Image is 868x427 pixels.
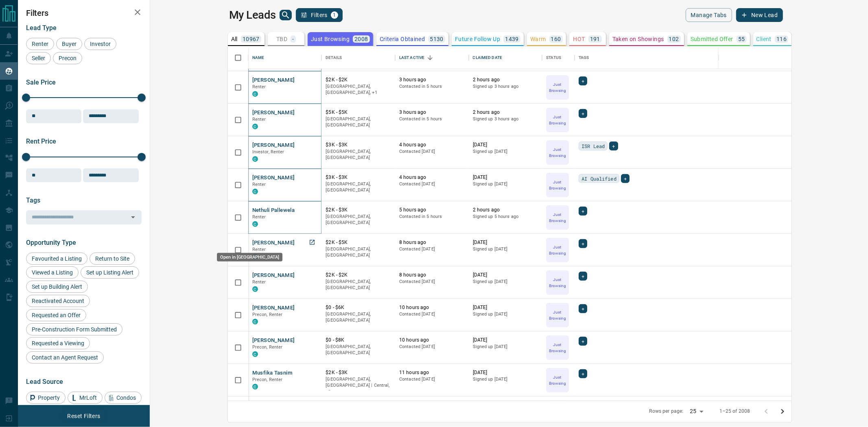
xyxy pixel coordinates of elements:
[68,392,103,404] div: MrLoft
[573,36,585,42] p: HOT
[252,214,266,220] span: Renter
[609,142,618,150] div: +
[612,142,615,150] span: +
[326,369,391,376] p: $2K - $3K
[582,207,584,215] span: +
[582,174,617,183] span: AI Qualified
[29,283,85,290] span: Set up Building Alert
[547,146,568,159] p: Just Browsing
[579,272,587,281] div: +
[26,38,54,50] div: Renter
[26,295,90,307] div: Reactivated Account
[26,8,142,18] h2: Filters
[217,253,282,261] div: Open in [GEOGRAPHIC_DATA]
[354,36,368,42] p: 2008
[547,211,568,224] p: Just Browsing
[473,83,538,90] p: Signed up 3 hours ago
[473,344,538,350] p: Signed up [DATE]
[83,269,136,276] span: Set up Listing Alert
[399,344,465,350] p: Contacted [DATE]
[547,342,568,354] p: Just Browsing
[87,41,114,47] span: Investor
[252,76,295,84] button: [PERSON_NAME]
[399,246,465,253] p: Contacted [DATE]
[547,374,568,386] p: Just Browsing
[231,36,238,42] p: All
[399,148,465,155] p: Contacted [DATE]
[579,304,587,313] div: +
[430,36,444,42] p: 5130
[29,312,83,318] span: Requested an Offer
[579,207,587,216] div: +
[326,311,391,324] p: [GEOGRAPHIC_DATA], [GEOGRAPHIC_DATA]
[547,244,568,256] p: Just Browsing
[473,272,538,279] p: [DATE]
[380,36,425,42] p: Criteria Obtained
[252,124,258,129] div: condos.ca
[719,408,750,415] p: 1–25 of 2008
[332,12,337,18] span: 1
[473,279,538,285] p: Signed up [DATE]
[26,266,79,279] div: Viewed a Listing
[621,174,630,183] div: +
[35,394,63,401] span: Property
[252,46,265,69] div: Name
[252,279,266,285] span: Renter
[579,239,587,248] div: +
[326,207,391,213] p: $2K - $3K
[62,409,105,423] button: Reset Filters
[473,239,538,246] p: [DATE]
[399,213,465,220] p: Contacted in 5 hours
[547,114,568,126] p: Just Browsing
[29,354,101,361] span: Contact an Agent Request
[473,148,538,155] p: Signed up [DATE]
[473,311,538,318] p: Signed up [DATE]
[252,337,295,344] button: [PERSON_NAME]
[774,403,791,420] button: Go to next page
[26,392,66,404] div: Property
[307,237,317,248] a: Open in New Tab
[311,36,350,42] p: Just Browsing
[776,36,787,42] p: 116
[90,253,135,265] div: Return to Site
[399,76,465,83] p: 3 hours ago
[26,78,56,86] span: Sale Price
[399,311,465,318] p: Contacted [DATE]
[473,246,538,253] p: Signed up [DATE]
[649,408,684,415] p: Rows per page:
[252,142,295,149] button: [PERSON_NAME]
[326,337,391,344] p: $0 - $8K
[81,266,139,279] div: Set up Listing Alert
[326,344,391,356] p: [GEOGRAPHIC_DATA], [GEOGRAPHIC_DATA]
[26,309,86,321] div: Requested an Offer
[738,36,745,42] p: 55
[399,337,465,344] p: 10 hours ago
[399,142,465,148] p: 4 hours ago
[326,76,391,83] p: $2K - $2K
[321,46,395,69] div: Details
[252,117,266,122] span: Renter
[579,76,587,85] div: +
[686,8,732,22] button: Manage Tabs
[114,394,139,401] span: Condos
[669,36,679,42] p: 102
[326,142,391,148] p: $3K - $3K
[29,269,76,276] span: Viewed a Listing
[551,36,561,42] p: 160
[399,83,465,90] p: Contacted in 5 hours
[546,46,561,69] div: Status
[252,149,284,155] span: Investor, Renter
[582,305,584,313] span: +
[326,46,342,69] div: Details
[756,36,772,42] p: Client
[399,207,465,213] p: 5 hours ago
[59,41,79,47] span: Buyer
[473,142,538,148] p: [DATE]
[612,36,664,42] p: Taken on Showings
[399,376,465,383] p: Contacted [DATE]
[582,337,584,345] span: +
[252,351,258,357] div: condos.ca
[243,36,260,42] p: 10967
[252,221,258,227] div: condos.ca
[326,279,391,291] p: [GEOGRAPHIC_DATA], [GEOGRAPHIC_DATA]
